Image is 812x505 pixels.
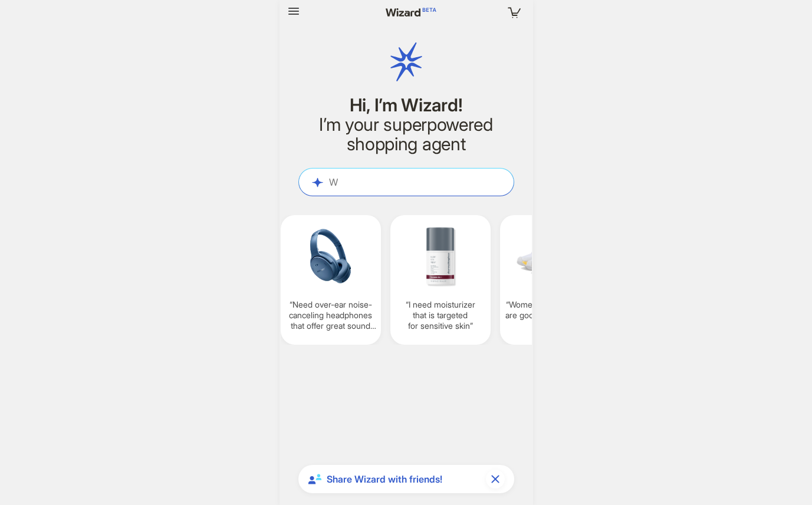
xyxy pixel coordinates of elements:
div: Share Wizard with friends! [298,465,514,493]
div: Need over-ear noise-canceling headphones that offer great sound quality and comfort for long use [281,215,381,345]
q: Need over-ear noise-canceling headphones that offer great sound quality and comfort for long use [285,299,376,332]
h1: Hi, I’m Wizard! [298,95,514,115]
q: I need moisturizer that is targeted for sensitive skin [395,299,486,332]
img: I%20need%20moisturizer%20that%20is%20targeted%20for%20sensitive%20skin-81681324.png [395,222,486,290]
img: Need%20over-ear%20noise-canceling%20headphones%20that%20offer%20great%20sound%20quality%20and%20c... [285,222,376,290]
q: Women’s sneakers that are good for long walks [505,299,596,321]
span: Share Wizard with friends! [327,473,481,486]
h2: I’m your superpowered shopping agent [298,115,514,154]
img: Women's%20sneakers%20that%20are%20good%20for%20long%20walks-b9091598.png [505,222,596,290]
div: Women’s sneakers that are good for long walks [500,215,600,345]
div: I need moisturizer that is targeted for sensitive skin [390,215,491,345]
